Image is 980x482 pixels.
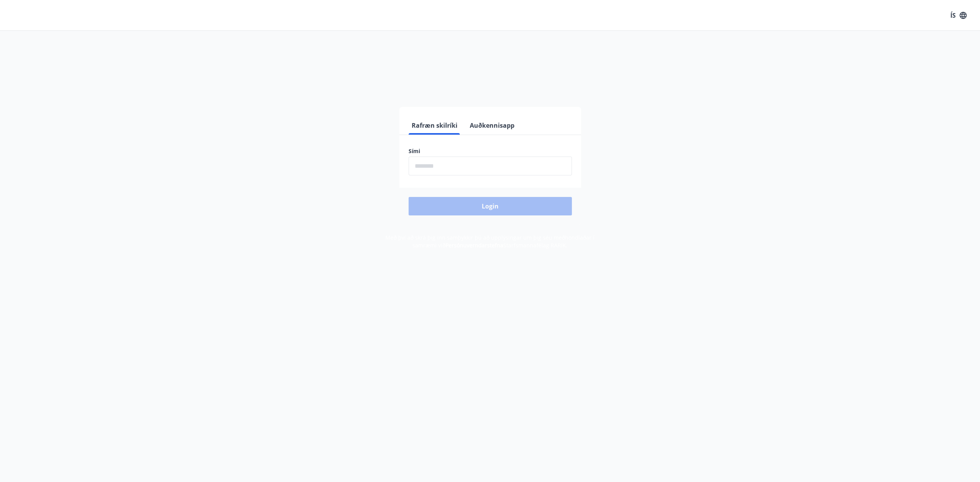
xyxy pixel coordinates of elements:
span: Vinsamlegast skráðu þig inn með rafrænum skilríkjum eða Auðkennisappi. [369,82,611,91]
h1: Félagavefur, Starfsmannafélag RARIK [222,46,758,75]
label: Sími [409,147,572,155]
span: Með því að skrá þig inn samþykkir þú að upplýsingar um þig séu meðhöndlaðar í samræmi við Starfsm... [385,234,595,249]
a: Persónuverndarstefna [446,242,503,249]
button: Rafræn skilríki [409,116,461,135]
button: Auðkennisapp [467,116,518,135]
button: ÍS [946,8,971,22]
